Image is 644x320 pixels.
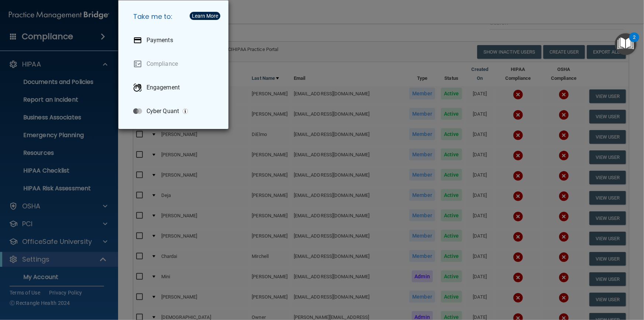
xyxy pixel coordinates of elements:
[192,13,218,18] div: Learn More
[516,268,635,297] iframe: Drift Widget Chat Controller
[615,33,637,55] button: Open Resource Center, 2 new notifications
[127,30,223,51] a: Payments
[147,108,179,115] p: Cyber Quant
[127,6,223,27] h5: Take me to:
[127,54,223,74] a: Compliance
[147,37,173,44] p: Payments
[190,12,220,20] button: Learn More
[633,37,636,47] div: 2
[127,101,223,122] a: Cyber Quant
[127,77,223,98] a: Engagement
[147,84,180,91] p: Engagement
